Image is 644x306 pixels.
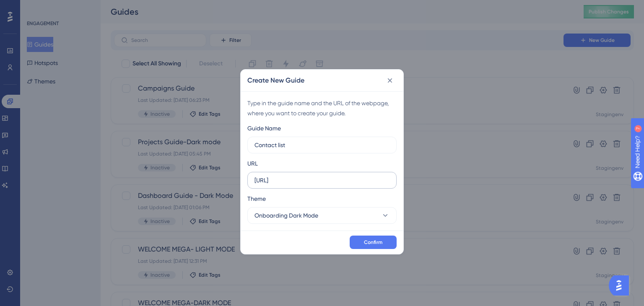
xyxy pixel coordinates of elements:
[609,273,634,298] iframe: UserGuiding AI Assistant Launcher
[247,75,304,86] h2: Create New Guide
[254,210,318,220] span: Onboarding Dark Mode
[58,4,61,11] div: 7
[247,158,258,169] div: URL
[20,2,52,12] span: Need Help?
[247,123,281,133] div: Guide Name
[254,140,390,150] input: How to Create
[254,176,390,185] input: https://www.example.com
[247,98,397,118] div: Type in the guide name and the URL of the webpage, where you want to create your guide.
[247,194,266,204] span: Theme
[364,239,382,246] span: Confirm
